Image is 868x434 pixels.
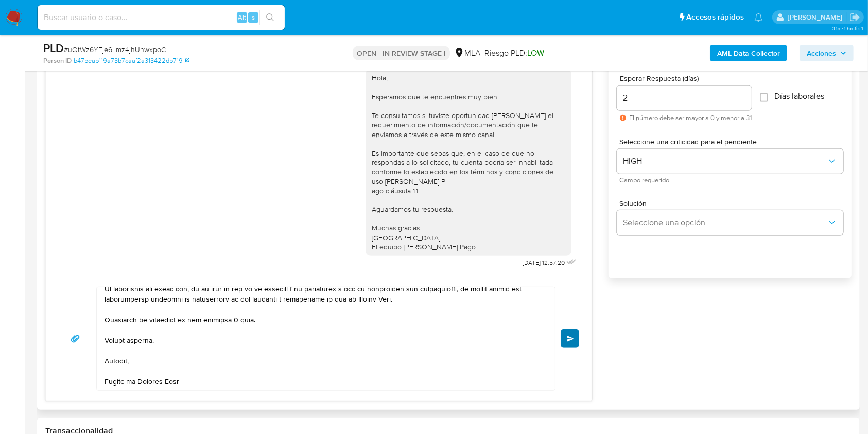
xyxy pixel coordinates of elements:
[454,47,480,59] div: MLA
[686,12,744,23] span: Accesos rápidos
[38,11,285,24] input: Buscar usuario o caso...
[74,56,189,65] a: b47beab119a73b7caaf2a313422db719
[259,10,281,25] button: search-icon
[849,12,860,23] a: Salir
[800,45,854,61] button: Acciones
[620,75,755,82] span: Esperar Respuesta (días)
[619,178,846,183] span: Campo requerido
[832,24,863,32] span: 3.157.1-hotfix-1
[523,259,565,267] span: [DATE] 12:57:20
[617,210,843,235] button: Seleccione una opción
[105,287,542,390] textarea: Lore Ipsum Dolo Sitamet, Co adipisc el sed doeiusmodte incididuntu la et dolore ma Aliquae Admi, ...
[372,73,565,252] div: Hola, Esperamos que te encuentres muy bien. Te consultamos si tuviste oportunidad [PERSON_NAME] e...
[717,45,780,61] b: AML Data Collector
[64,44,166,55] span: # uQtWz6YFje6Lmz4jhUhwxpoC
[710,45,787,61] button: AML Data Collector
[623,218,827,228] span: Seleccione una opción
[43,40,64,56] b: PLD
[43,56,72,65] b: Person ID
[561,329,579,348] button: Enviar
[629,114,752,122] span: El número debe ser mayor a 0 y menor a 31
[567,336,574,342] span: Enviar
[774,91,824,102] span: Días laborales
[617,91,752,105] input: days_to_wait
[623,156,827,166] span: HIGH
[353,46,450,60] p: OPEN - IN REVIEW STAGE I
[484,47,544,59] span: Riesgo PLD:
[238,12,246,22] span: Alt
[760,93,768,102] input: Días laborales
[807,45,836,61] span: Acciones
[754,13,763,22] a: Notificaciones
[252,12,255,22] span: s
[617,149,843,174] button: HIGH
[619,199,846,207] span: Solución
[527,47,544,59] span: LOW
[619,138,846,145] span: Seleccione una criticidad para el pendiente
[788,12,846,22] p: valentina.santellan@mercadolibre.com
